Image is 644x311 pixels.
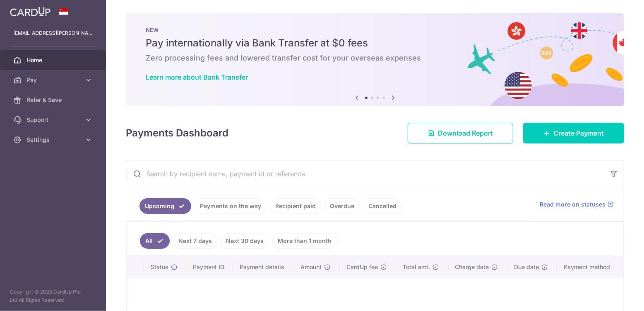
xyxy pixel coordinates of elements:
[408,123,513,143] a: Download Report
[126,13,624,106] img: Bank transfer banner
[514,263,539,271] span: Due date
[455,263,489,271] span: Charge date
[126,160,604,187] input: Search by recipient name, payment id or reference
[221,233,269,249] a: Next 30 days
[139,198,191,214] a: Upcoming
[126,126,228,141] h4: Payments Dashboard
[363,198,402,214] a: Cancelled
[146,36,604,50] h5: Pay internationally via Bank Transfer at $0 fees
[19,6,36,13] span: Help
[523,123,624,143] a: Create Payment
[272,233,337,249] a: More than 1 month
[10,7,50,17] img: CardUp
[540,200,614,209] a: Read more on statuses
[557,256,623,278] th: Payment method
[146,27,604,33] p: NEW
[146,73,248,81] a: Learn more about Bank Transfer
[438,128,493,138] span: Download Report
[324,198,360,214] a: Overdue
[146,53,604,63] h6: Zero processing fees and lowered transfer cost for your overseas expenses
[26,76,81,84] span: Pay
[13,29,93,37] p: [EMAIL_ADDRESS][PERSON_NAME][DOMAIN_NAME]
[540,200,606,209] span: Read more on statuses
[26,56,81,64] span: Home
[346,263,378,271] span: CardUp fee
[403,263,430,271] span: Total amt.
[173,233,217,249] a: Next 7 days
[26,116,81,124] span: Support
[26,96,81,104] span: Refer & Save
[301,263,322,271] span: Amount
[270,198,321,214] a: Recipient paid
[553,128,604,138] span: Create Payment
[233,256,294,278] th: Payment details
[186,256,233,278] th: Payment ID
[151,263,168,271] span: Status
[26,136,81,144] span: Settings
[195,198,267,214] a: Payments on the way
[140,233,170,249] a: All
